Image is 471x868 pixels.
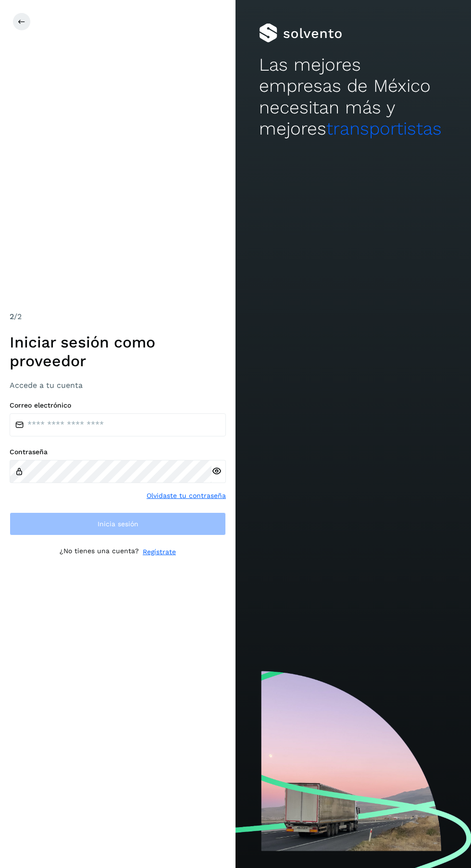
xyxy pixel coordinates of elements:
[60,547,139,557] p: ¿No tienes una cuenta?
[147,491,226,501] a: Olvidaste tu contraseña
[10,401,226,409] label: Correo electrónico
[10,381,226,390] h3: Accede a tu cuenta
[143,547,176,557] a: Regístrate
[326,118,442,139] span: transportistas
[10,448,226,456] label: Contraseña
[10,512,226,535] button: Inicia sesión
[10,333,226,370] h1: Iniciar sesión como proveedor
[98,521,138,527] span: Inicia sesión
[259,54,447,140] h2: Las mejores empresas de México necesitan más y mejores
[10,312,14,321] span: 2
[10,311,226,322] div: /2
